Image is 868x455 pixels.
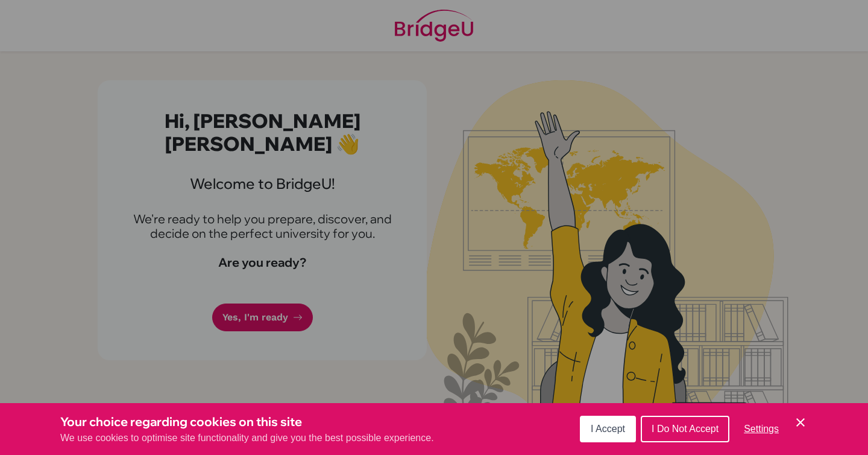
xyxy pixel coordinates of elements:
span: I Accept [591,424,625,434]
button: I Accept [580,416,636,442]
span: Settings [744,424,779,434]
button: I Do Not Accept [641,416,729,442]
p: We use cookies to optimise site functionality and give you the best possible experience. [60,431,434,445]
button: Save and close [793,415,808,430]
span: I Do Not Accept [652,424,719,434]
h3: Your choice regarding cookies on this site [60,413,434,431]
button: Settings [734,417,788,441]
